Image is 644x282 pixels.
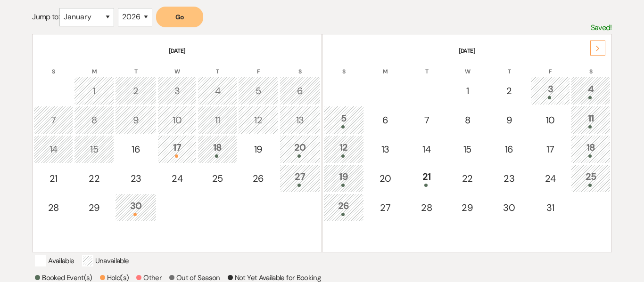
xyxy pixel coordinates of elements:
[285,84,315,98] div: 6
[412,113,441,127] div: 7
[157,56,197,76] th: W
[203,171,232,185] div: 25
[453,113,483,127] div: 8
[115,56,156,76] th: T
[198,56,237,76] th: T
[79,142,109,156] div: 15
[453,201,483,215] div: 29
[39,142,68,156] div: 14
[494,142,524,156] div: 16
[33,35,321,55] th: [DATE]
[39,201,68,215] div: 28
[576,111,605,129] div: 11
[365,56,406,76] th: M
[238,56,279,76] th: F
[163,140,192,158] div: 17
[323,56,364,76] th: S
[412,142,441,156] div: 14
[203,84,232,98] div: 4
[407,56,446,76] th: T
[530,56,570,76] th: F
[163,113,192,127] div: 10
[536,142,565,156] div: 17
[370,171,401,185] div: 20
[79,113,109,127] div: 8
[285,169,315,187] div: 27
[494,171,524,185] div: 23
[447,56,488,76] th: W
[536,113,565,127] div: 10
[120,199,151,216] div: 30
[120,84,151,98] div: 2
[329,169,359,187] div: 19
[120,113,151,127] div: 9
[79,84,109,98] div: 1
[203,113,232,127] div: 11
[163,84,192,98] div: 3
[370,201,401,215] div: 27
[329,111,359,129] div: 5
[243,84,273,98] div: 5
[494,84,524,98] div: 2
[243,142,273,156] div: 19
[285,113,315,127] div: 13
[453,84,483,98] div: 1
[536,201,565,215] div: 31
[576,140,605,158] div: 18
[120,171,151,185] div: 23
[74,56,115,76] th: M
[536,82,565,99] div: 3
[536,171,565,185] div: 24
[120,142,151,156] div: 16
[576,82,605,99] div: 4
[243,171,273,185] div: 26
[453,171,483,185] div: 22
[33,56,73,76] th: S
[79,201,109,215] div: 29
[243,113,273,127] div: 12
[163,171,192,185] div: 24
[39,171,68,185] div: 21
[370,113,401,127] div: 6
[39,113,68,127] div: 7
[494,113,524,127] div: 9
[79,171,109,185] div: 22
[323,35,611,55] th: [DATE]
[32,12,59,22] span: Jump to:
[156,7,203,27] button: Go
[203,140,232,158] div: 18
[591,22,612,34] p: Saved!
[329,199,359,216] div: 26
[82,255,129,266] p: Unavailable
[412,169,441,187] div: 21
[285,140,315,158] div: 20
[35,255,74,266] p: Available
[571,56,611,76] th: S
[576,169,605,187] div: 25
[370,142,401,156] div: 13
[488,56,529,76] th: T
[412,201,441,215] div: 28
[453,142,483,156] div: 15
[494,201,524,215] div: 30
[329,140,359,158] div: 12
[280,56,321,76] th: S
